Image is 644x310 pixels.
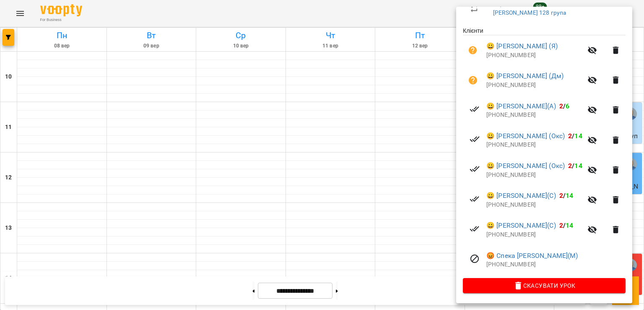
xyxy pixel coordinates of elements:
[486,131,565,141] a: 😀 [PERSON_NAME] (Окс)
[486,191,556,201] a: 😀 [PERSON_NAME](С)
[559,221,563,229] span: 2
[559,102,563,110] span: 2
[463,70,483,90] button: Візит ще не сплачено. Додати оплату?
[486,111,582,119] p: [PHONE_NUMBER]
[486,101,556,111] a: 😀 [PERSON_NAME](А)
[568,162,582,170] b: /
[470,194,480,204] svg: Візит сплачено
[486,201,582,209] p: [PHONE_NUMBER]
[463,278,626,293] button: Скасувати Урок
[559,192,563,200] span: 2
[566,221,573,229] span: 14
[559,102,569,110] b: /
[470,104,480,114] svg: Візит сплачено
[470,281,619,291] span: Скасувати Урок
[486,231,582,239] p: [PHONE_NUMBER]
[559,192,574,200] b: /
[568,162,572,170] span: 2
[470,164,480,174] svg: Візит сплачено
[486,251,578,261] a: 😡 Спека [PERSON_NAME](М)
[574,132,582,140] span: 14
[493,9,566,16] a: [PERSON_NAME] 128 група
[463,40,483,60] button: Візит ще не сплачено. Додати оплату?
[470,224,480,234] svg: Візит сплачено
[486,41,558,51] a: 😀 [PERSON_NAME] (Я)
[486,51,582,60] p: [PHONE_NUMBER]
[486,260,626,269] p: [PHONE_NUMBER]
[486,221,556,231] a: 😀 [PERSON_NAME](С)
[566,192,573,200] span: 14
[486,161,565,171] a: 😀 [PERSON_NAME] (Окс)
[559,221,574,229] b: /
[463,26,626,278] ul: Клієнти
[486,171,582,179] p: [PHONE_NUMBER]
[470,254,480,264] svg: Візит скасовано
[486,71,563,81] a: 😀 [PERSON_NAME] (Дм)
[486,141,582,149] p: [PHONE_NUMBER]
[486,81,582,89] p: [PHONE_NUMBER]
[566,102,569,110] span: 6
[574,162,582,170] span: 14
[568,132,582,140] b: /
[470,134,480,144] svg: Візит сплачено
[568,132,572,140] span: 2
